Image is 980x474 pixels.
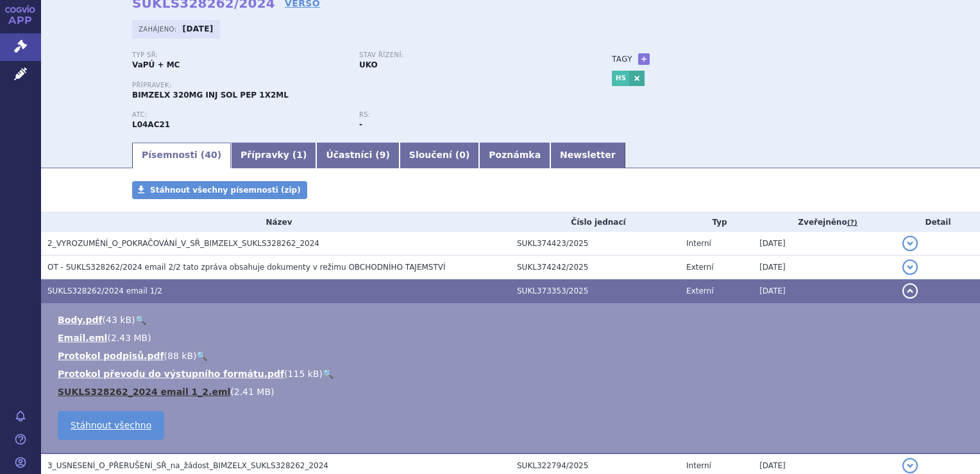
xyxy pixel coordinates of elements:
[205,150,217,160] span: 40
[47,461,328,470] span: 3_USNESENÍ_O_PŘERUŠENÍ_SŘ_na_žádost_BIMZELX_SUKLS328262_2024
[58,313,967,326] li: ( )
[459,150,466,160] span: 0
[479,143,550,168] a: Poznámka
[132,111,346,119] p: ATC:
[58,351,164,361] a: Protokol podpisů.pdf
[58,315,103,325] a: Body.pdf
[234,387,271,397] span: 2.41 MB
[686,286,713,295] span: Externí
[58,411,164,440] a: Stáhnout všechno
[132,91,289,100] span: BIMZELX 320MG INJ SOL PEP 1X2ML
[359,51,573,59] p: Stav řízení:
[58,387,230,397] a: SUKLS328262_2024 email 1_2.eml
[47,239,319,248] span: 2_VYROZUMĚNÍ_O_POKRAČOVÁNÍ_V_SŘ_BIMZELX_SUKLS328262_2024
[511,256,680,279] td: SUKL374242/2025
[359,111,573,119] p: RS:
[58,385,967,398] li: ( )
[132,51,346,59] p: Typ SŘ:
[380,150,386,160] span: 9
[511,232,680,256] td: SUKL374423/2025
[511,213,680,232] th: Číslo jednací
[167,351,193,361] span: 88 kB
[638,53,650,65] a: +
[132,60,180,69] strong: VaPÚ + MC
[686,263,713,272] span: Externí
[753,213,896,232] th: Zveřejněno
[150,186,301,195] span: Stáhnout všechny písemnosti (zip)
[135,315,146,325] a: 🔍
[183,24,214,33] strong: [DATE]
[47,263,446,272] span: OT - SUKLS328262/2024 email 2/2 tato zpráva obsahuje dokumenty v režimu OBCHODNÍHO TAJEMSTVÍ
[58,367,967,380] li: ( )
[288,369,319,379] span: 115 kB
[612,71,629,86] a: HS
[896,213,980,232] th: Detail
[231,143,316,168] a: Přípravky (1)
[359,60,378,69] strong: UKO
[111,333,148,343] span: 2.43 MB
[847,218,857,227] abbr: (?)
[139,24,179,34] span: Zahájeno:
[47,286,162,295] span: SUKLS328262/2024 email 1/2
[902,458,918,473] button: detail
[753,279,896,303] td: [DATE]
[132,120,170,129] strong: BIMEKIZUMAB
[902,236,918,251] button: detail
[359,120,362,129] strong: -
[680,213,753,232] th: Typ
[106,315,131,325] span: 43 kB
[58,333,107,343] a: Email.eml
[550,143,625,168] a: Newsletter
[132,143,231,168] a: Písemnosti (40)
[296,150,303,160] span: 1
[511,279,680,303] td: SUKL373353/2025
[400,143,479,168] a: Sloučení (0)
[196,351,207,361] a: 🔍
[58,369,284,379] a: Protokol převodu do výstupního formátu.pdf
[41,213,511,232] th: Název
[753,232,896,256] td: [DATE]
[686,461,711,470] span: Interní
[316,143,399,168] a: Účastníci (9)
[753,256,896,279] td: [DATE]
[58,331,967,344] li: ( )
[902,259,918,275] button: detail
[323,369,334,379] a: 🔍
[902,283,918,299] button: detail
[612,51,632,67] h3: Tagy
[58,349,967,362] li: ( )
[132,82,586,89] p: Přípravek:
[686,239,711,248] span: Interní
[132,181,307,199] a: Stáhnout všechny písemnosti (zip)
